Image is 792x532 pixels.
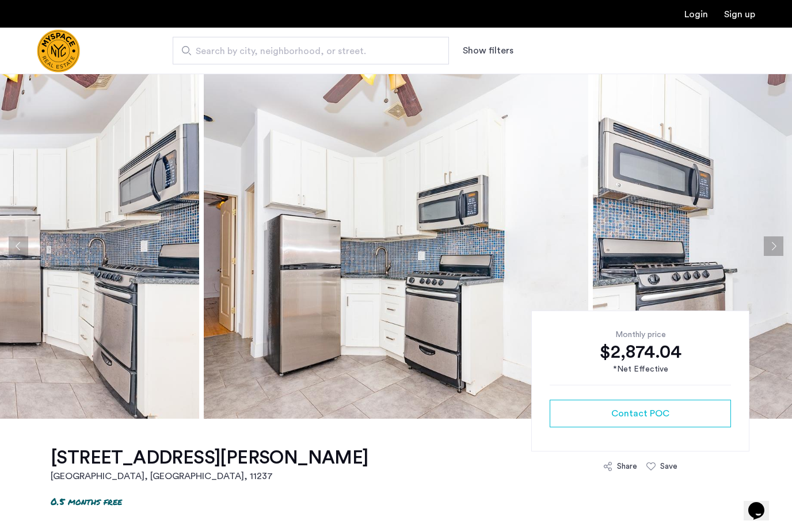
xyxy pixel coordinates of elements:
div: Share [617,461,637,472]
div: *Net Effective [550,363,731,376]
span: Contact POC [611,407,669,420]
iframe: chat widget [744,486,780,520]
img: apartment [204,74,588,419]
h2: [GEOGRAPHIC_DATA], [GEOGRAPHIC_DATA] , 11237 [51,469,368,483]
div: $2,874.04 [550,340,731,363]
a: Registration [724,10,755,19]
div: Save [660,461,677,472]
input: Apartment Search [173,37,449,64]
button: Show or hide filters [463,44,513,58]
button: Previous apartment [9,236,28,256]
a: Login [684,10,708,19]
h1: [STREET_ADDRESS][PERSON_NAME] [51,446,368,469]
p: 0.5 months free [51,495,122,508]
div: Monthly price [550,329,731,340]
a: Cazamio Logo [37,29,80,72]
button: button [550,400,731,427]
button: Next apartment [764,236,783,256]
span: Search by city, neighborhood, or street. [196,44,417,58]
a: [STREET_ADDRESS][PERSON_NAME][GEOGRAPHIC_DATA], [GEOGRAPHIC_DATA], 11237 [51,446,368,483]
img: logo [37,29,80,72]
